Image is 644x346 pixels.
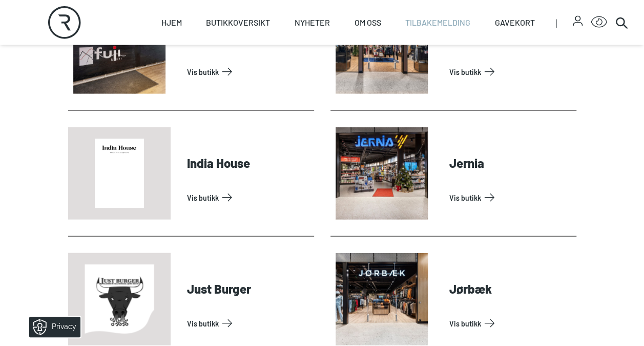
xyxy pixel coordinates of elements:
iframe: Manage Preferences [10,313,94,341]
a: Vis Butikk: India House [187,189,310,206]
a: Vis Butikk: Fuji Sushi [187,64,310,80]
button: Open Accessibility Menu [591,14,607,31]
a: Vis Butikk: Just Burger [187,315,310,332]
a: Vis Butikk: Jernia [449,189,572,206]
a: Vis Butikk: Gant [449,64,572,80]
a: Vis Butikk: Jørbæk [449,315,572,332]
